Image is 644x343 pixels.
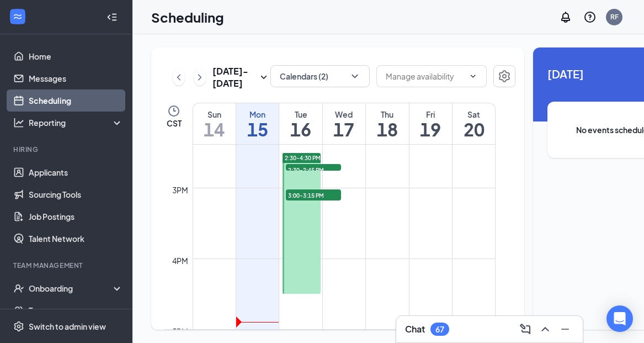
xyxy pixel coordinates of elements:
[409,109,452,120] div: Fri
[29,45,123,67] a: Home
[366,120,408,139] h1: 18
[558,323,572,336] svg: Minimize
[517,320,534,338] button: ComposeMessage
[559,10,572,24] svg: Notifications
[606,305,633,332] div: Open Intercom Messenger
[29,299,123,321] a: Team
[409,103,452,144] a: September 19, 2025
[13,261,121,270] div: Team Management
[453,120,495,139] h1: 20
[323,120,365,139] h1: 17
[29,283,114,294] div: Onboarding
[435,325,444,334] div: 67
[323,103,365,144] a: September 17, 2025
[493,65,515,89] a: Settings
[107,12,118,23] svg: Collapse
[194,69,206,86] button: ChevronRight
[151,8,224,27] h1: Scheduling
[493,65,515,87] button: Settings
[170,325,190,337] div: 5pm
[193,103,236,144] a: September 14, 2025
[405,323,425,335] h3: Chat
[583,10,597,24] svg: QuestionInfo
[279,103,322,144] a: September 16, 2025
[29,228,123,250] a: Talent Network
[212,65,257,89] h3: [DATE] - [DATE]
[366,109,408,120] div: Thu
[469,72,477,81] svg: ChevronDown
[498,70,511,83] svg: Settings
[386,70,464,82] input: Manage availability
[12,11,23,22] svg: WorkstreamLogo
[453,109,495,120] div: Sat
[13,283,24,294] svg: UserCheck
[323,109,365,120] div: Wed
[286,189,341,200] span: 3:00-3:15 PM
[173,71,184,84] svg: ChevronLeft
[349,71,360,82] svg: ChevronDown
[193,120,236,139] h1: 14
[29,67,123,89] a: Messages
[193,109,236,120] div: Sun
[270,65,370,87] button: Calendars (2)ChevronDown
[236,103,279,144] a: September 15, 2025
[167,118,182,129] span: CST
[173,69,185,86] button: ChevronLeft
[29,183,123,205] a: Sourcing Tools
[536,320,554,338] button: ChevronUp
[285,154,321,162] span: 2:30-4:30 PM
[539,323,552,336] svg: ChevronUp
[167,104,180,118] svg: Clock
[194,71,205,84] svg: ChevronRight
[257,71,270,84] svg: SmallChevronDown
[170,255,190,267] div: 4pm
[409,120,452,139] h1: 19
[236,120,279,139] h1: 15
[13,145,121,154] div: Hiring
[13,321,24,332] svg: Settings
[366,103,408,144] a: September 18, 2025
[279,120,322,139] h1: 16
[29,205,123,228] a: Job Postings
[556,320,574,338] button: Minimize
[13,117,24,128] svg: Analysis
[29,117,124,128] div: Reporting
[29,321,106,332] div: Switch to admin view
[453,103,495,144] a: September 20, 2025
[519,323,532,336] svg: ComposeMessage
[29,89,123,112] a: Scheduling
[236,109,279,120] div: Mon
[29,161,123,183] a: Applicants
[170,184,190,196] div: 3pm
[279,109,322,120] div: Tue
[286,164,341,175] span: 2:30-2:45 PM
[610,12,619,22] div: RF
